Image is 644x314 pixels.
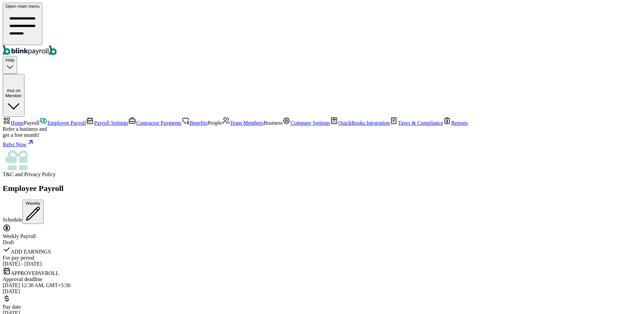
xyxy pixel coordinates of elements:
span: Contractor Payments [136,120,181,126]
span: APPROVE PAYROLL [11,270,59,276]
div: For pay period [3,255,641,261]
div: Refer a business and get a free month! [3,126,641,138]
div: ADD EARNINGS [3,245,641,255]
span: Draft [3,239,14,245]
a: Contractor Payments [128,120,181,126]
span: People [207,120,222,126]
div: [DATE] 12:30 AM, GMT+5:30 [3,282,641,288]
button: Weekly [22,200,44,224]
a: Benefits [181,120,207,126]
span: Taxes & Compliance [398,120,443,126]
span: Payroll [24,120,39,126]
a: Reports [443,120,468,126]
span: QuickBooks Integration [338,120,390,126]
span: Company Settings [290,120,330,126]
button: Help [3,56,17,74]
span: Open main menu [5,4,40,9]
span: Home [11,120,24,126]
span: Atul ch [7,88,20,93]
a: Payroll Settings [86,120,128,126]
span: Employee Payroll [47,120,86,126]
div: Approval deadline [3,276,641,282]
button: Open main menu [3,3,42,45]
button: Atul chMember [3,74,24,117]
div: Schedule [3,200,641,224]
a: QuickBooks Integration [330,120,390,126]
span: Team Members [230,120,264,126]
span: Reports [451,120,468,126]
a: Company Settings [282,120,330,126]
span: Privacy Policy [24,171,56,177]
span: [DATE] [3,288,20,294]
span: Help [5,57,14,63]
div: [DATE] - [DATE] [3,261,641,267]
span: and [3,171,56,177]
nav: Global [3,3,641,56]
div: Member [5,93,22,98]
span: Payroll Settings [94,120,128,126]
a: Team Members [222,120,264,126]
div: Pay date [3,304,641,310]
nav: Sidebar [3,117,641,178]
span: T&C [3,171,14,177]
a: Home [3,120,24,126]
iframe: Chat Widget [610,282,644,314]
h2: Employee Payroll [3,184,641,193]
span: Business [263,120,282,126]
a: Refer Now [3,138,641,148]
a: Taxes & Compliance [390,120,443,126]
span: Weekly Payroll [3,233,36,239]
span: Benefits [190,120,207,126]
a: Employee Payroll [39,120,86,126]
